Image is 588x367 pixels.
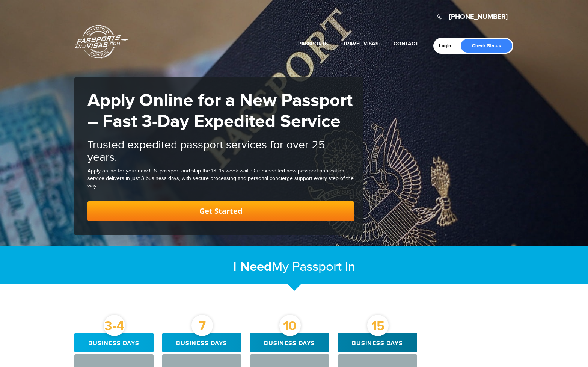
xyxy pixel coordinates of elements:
div: Business days [338,333,417,352]
a: Passports [298,41,328,47]
div: Business days [74,333,154,352]
div: Business days [162,333,241,352]
h2: Trusted expedited passport services for over 25 years. [87,139,354,164]
a: Get Started [87,201,354,221]
a: [PHONE_NUMBER] [449,13,508,21]
div: Business days [250,333,329,352]
a: Travel Visas [343,41,378,47]
strong: I Need [233,259,272,275]
div: 7 [191,315,213,336]
div: 3-4 [104,315,125,336]
div: 15 [367,315,389,336]
div: Apply online for your new U.S. passport and skip the 13–15 week wait. Our expedited new passport ... [87,168,354,190]
a: Contact [394,41,418,47]
a: Check Status [461,39,512,53]
a: Passports & [DOMAIN_NAME] [75,25,128,59]
strong: Apply Online for a New Passport – Fast 3-Day Expedited Service [87,90,353,133]
span: Passport In [292,259,355,275]
a: Login [439,43,457,49]
h2: My [74,259,514,275]
div: 10 [279,315,301,336]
